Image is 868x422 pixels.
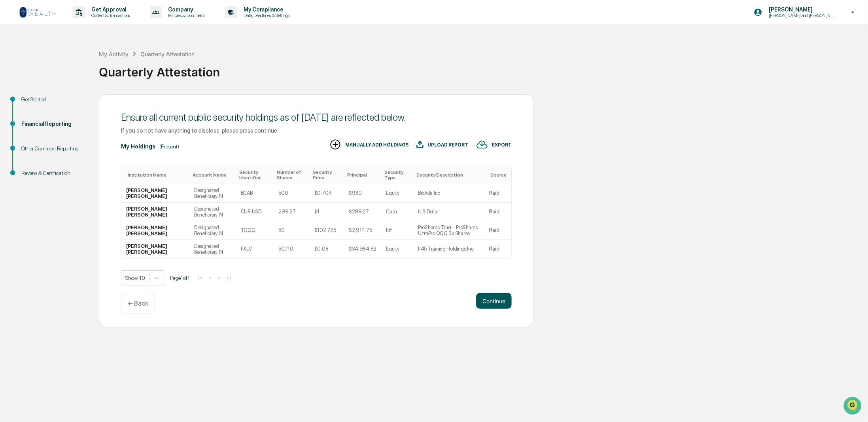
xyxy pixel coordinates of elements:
td: Plaid [484,221,511,240]
p: Company [162,6,209,13]
div: If you do not have anything to disclose, please press continue. [121,127,512,134]
div: Toggle SortBy [347,172,378,178]
div: EXPORT [492,142,512,148]
td: CUR:USD [236,203,274,221]
div: UPLOAD REPORT [427,142,468,148]
a: 🗄️Attestations [54,96,101,110]
td: Designated Beneficiary IN [189,184,236,203]
div: Toggle SortBy [490,172,508,178]
div: Toggle SortBy [277,169,306,181]
td: Equity [381,184,413,203]
p: Policies & Documents [162,13,209,18]
img: 1746055101610-c473b297-6a78-478c-a979-82029cc54cd1 [8,60,22,74]
td: Cash [381,203,413,221]
td: $0.704 [310,184,344,203]
div: Toggle SortBy [313,169,341,181]
button: > [215,274,223,281]
img: logo [19,6,57,19]
span: Attestations [65,99,98,107]
div: Toggle SortBy [128,172,186,178]
div: Toggle SortBy [239,169,271,181]
div: Toggle SortBy [193,172,233,178]
a: 🖐️Preclearance [5,96,54,110]
span: Preclearance [16,99,51,107]
a: 🔎Data Lookup [5,111,53,125]
img: MANUALLY ADD HOLDINGS [329,139,341,150]
div: (Present) [159,143,179,150]
td: 50 [274,221,310,240]
span: Data Lookup [16,114,50,122]
p: [PERSON_NAME] and [PERSON_NAME] Onboarding [762,13,840,18]
td: [PERSON_NAME] [PERSON_NAME] [121,184,189,203]
div: My Holdings [121,143,155,150]
td: Etf [381,221,413,240]
div: 🔎 [8,115,14,122]
div: 🗄️ [57,100,64,106]
button: Start new chat [134,63,144,72]
button: >| [224,274,233,281]
td: $102.725 [310,221,344,240]
div: Review & Certification [21,169,86,177]
img: UPLOAD REPORT [416,139,424,150]
td: $34,984.82 [344,240,381,258]
span: Page 1 of 1 [170,275,190,281]
button: Continue [476,293,512,309]
td: $1 [310,203,344,221]
div: 🖐️ [8,100,14,106]
td: 50,110 [274,240,310,258]
p: Content & Transactions [85,13,134,18]
div: Get Started [21,95,86,104]
td: Designated Beneficiary IN [189,221,236,240]
td: FXLV [236,240,274,258]
a: Powered byPylon [56,133,96,140]
td: BioAtla Inc [413,184,484,203]
td: [PERSON_NAME] [PERSON_NAME] [121,240,189,258]
td: Plaid [484,184,511,203]
p: ← Back [128,300,148,307]
td: Equity [381,240,413,258]
td: U S Dollar [413,203,484,221]
td: [PERSON_NAME] [PERSON_NAME] [121,221,189,240]
div: Quarterly Attestation [99,59,864,79]
div: Toggle SortBy [384,169,410,181]
p: How can we help? [8,16,144,29]
p: Get Approval [85,6,134,13]
button: |< [196,274,205,281]
td: Designated Beneficiary IN [189,203,236,221]
div: Other Common Reporting [21,144,86,153]
img: EXPORT [476,139,488,150]
td: [PERSON_NAME] [PERSON_NAME] [121,203,189,221]
p: [PERSON_NAME] [762,6,840,13]
td: Plaid [484,240,511,258]
div: Financial Reporting [21,120,86,128]
div: Toggle SortBy [416,172,481,178]
td: $930 [344,184,381,203]
div: My Activity [99,51,129,57]
div: Ensure all current public security holdings as of [DATE] are reflected below. [121,112,512,123]
iframe: Open customer support [843,396,864,417]
td: $299.27 [344,203,381,221]
div: MANUALLY ADD HOLDINGS [345,142,408,148]
p: Data, Deadlines & Settings [237,13,293,18]
p: My Compliance [237,6,293,13]
td: $0.08 [310,240,344,258]
div: Start new chat [27,60,130,68]
td: $2,914.75 [344,221,381,240]
div: Quarterly Attestation [140,51,195,57]
td: 299.27 [274,203,310,221]
td: 500 [274,184,310,203]
td: F45 Training Holdings Inc [413,240,484,258]
td: Plaid [484,203,511,221]
span: Pylon [79,134,96,140]
div: We're available if you need us! [27,68,100,74]
td: BCAB [236,184,274,203]
button: < [206,274,214,281]
td: TQQQ [236,221,274,240]
td: ProShares Trust - ProShares UltraPro QQQ 3x Shares [413,221,484,240]
td: Designated Beneficiary IN [189,240,236,258]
